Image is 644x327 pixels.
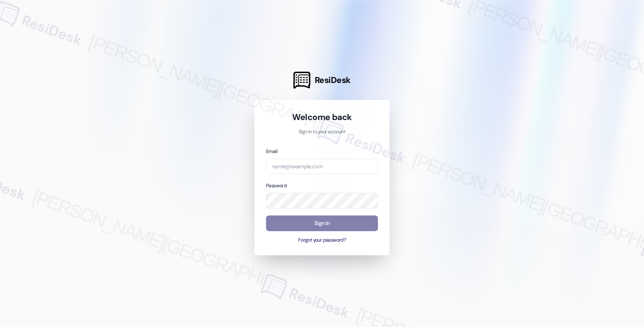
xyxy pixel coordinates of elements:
[266,128,378,136] p: Sign in to your account
[266,112,378,123] h1: Welcome back
[266,159,378,174] input: name@example.com
[266,215,378,231] button: Sign In
[266,237,378,244] button: Forgot your password?
[266,148,277,155] label: Email
[266,182,287,189] label: Password
[315,75,351,86] span: ResiDesk
[293,72,310,89] img: ResiDesk Logo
